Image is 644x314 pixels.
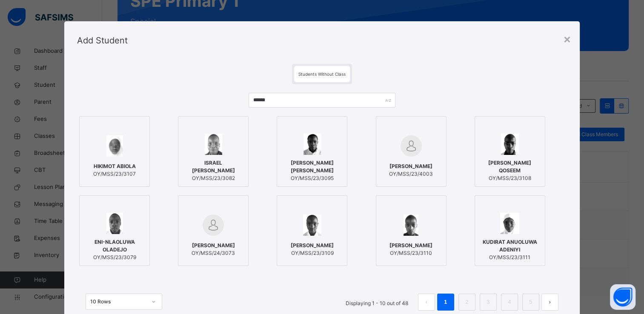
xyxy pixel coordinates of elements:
li: Displaying 1 - 10 out of 48 [339,294,415,311]
li: 5 [522,294,539,311]
li: 上一页 [418,294,435,311]
img: default.svg [203,214,224,236]
img: OY_MSS_23_3110.png [404,214,419,236]
li: 下一页 [541,294,558,311]
li: 1 [437,294,454,311]
img: OY_MSS_23_3111.png [500,213,519,234]
a: 5 [527,297,535,308]
span: OY/MSS/23/3110 [389,249,432,257]
span: OY/MSS/23/3111 [479,254,541,261]
span: HIKIMOT ABIOLA [93,163,136,170]
li: 2 [458,294,475,311]
span: OY/MSS/23/4003 [389,170,433,178]
span: [PERSON_NAME] [291,242,334,249]
img: OY_MSS_23_3082.png [205,134,223,155]
span: OY/MSS/23/3107 [93,170,136,178]
span: OY/MSS/23/3095 [281,174,343,182]
span: OY/MSS/23/3082 [183,174,244,182]
a: 3 [484,297,492,308]
a: 4 [505,297,513,308]
span: OY/MSS/23/3079 [84,254,145,261]
a: 1 [441,297,449,308]
button: prev page [418,294,435,311]
span: [PERSON_NAME] [PERSON_NAME] [281,159,343,174]
span: [PERSON_NAME] QOSEEM [479,159,541,174]
span: [PERSON_NAME] [389,163,433,170]
li: 4 [501,294,518,311]
span: OY/MSS/23/3108 [479,174,541,182]
a: 2 [463,297,471,308]
span: OY/MSS/24/3073 [192,249,235,257]
img: OY_MSS_23_3109.png [303,214,321,236]
span: [PERSON_NAME] [389,242,432,249]
button: next page [541,294,558,311]
div: × [563,30,571,48]
span: Students Without Class [298,71,346,77]
img: default.svg [401,135,422,157]
li: 3 [480,294,497,311]
img: OY_MSS_23_3107.png [106,135,123,157]
div: 10 Rows [90,298,146,305]
img: OY_MSS_23_3108.png [501,134,519,155]
span: OY/MSS/23/3109 [291,249,334,257]
img: OY_MSS_23_3095.png [303,134,321,155]
span: [PERSON_NAME] [192,242,235,249]
button: Open asap [610,284,635,310]
span: ISRAEL [PERSON_NAME] [183,159,244,174]
span: Add Student [77,35,128,46]
span: KUDIRAT ANUOLUWA ADENIYI [479,238,541,254]
span: ENI-NLAOLUWA OLADEJO [84,238,145,254]
img: OY_MSS_23_3079.png [106,213,123,234]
